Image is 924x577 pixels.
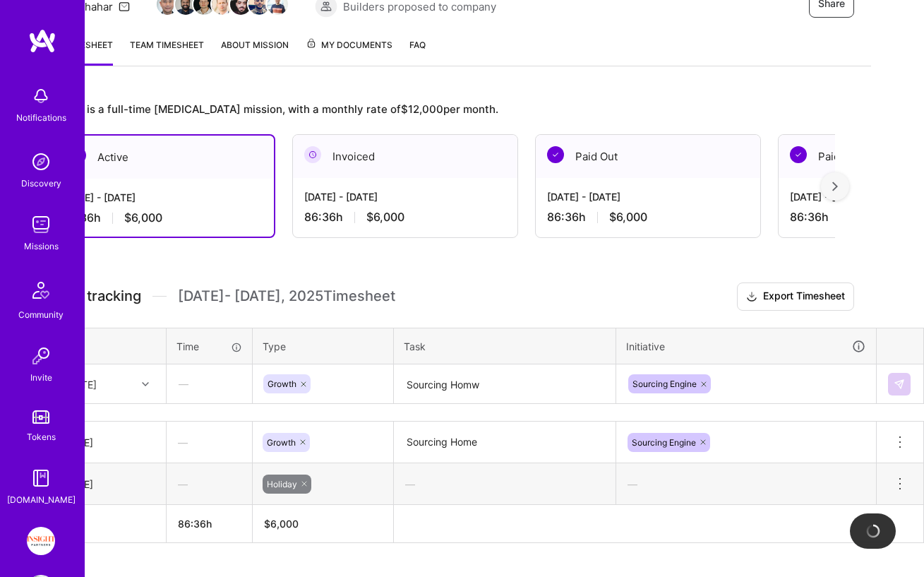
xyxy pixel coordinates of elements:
[394,465,616,503] div: —
[50,505,167,543] th: Total
[267,437,296,448] span: Growth
[50,328,167,364] th: Date
[27,82,55,110] img: bell
[632,437,696,448] span: Sourcing Engine
[24,239,59,254] div: Missions
[176,339,242,354] div: Time
[27,429,56,444] div: Tokens
[27,210,55,239] img: teamwork
[253,505,394,543] th: $6,000
[167,365,251,403] div: —
[626,338,866,355] div: Initiative
[304,210,506,225] div: 86:36 h
[395,366,614,403] textarea: Sourcing Homw
[28,28,56,54] img: logo
[30,370,52,385] div: Invite
[306,37,392,53] span: My Documents
[746,290,757,304] i: icon Download
[304,146,321,163] img: Invoiced
[62,210,263,225] div: 86:36 h
[18,307,64,322] div: Community
[167,424,252,461] div: —
[268,379,296,389] span: Growth
[61,435,155,450] div: [DATE]
[609,210,647,225] span: $6,000
[304,189,506,204] div: [DATE] - [DATE]
[130,37,204,66] a: Team timesheet
[23,527,59,555] a: Insight Partners: Data & AI - Sourcing
[142,381,149,388] i: icon Chevron
[790,146,807,163] img: Paid Out
[49,100,835,117] div: This is a full-time [MEDICAL_DATA] mission, with a monthly rate of $12,000 per month.
[167,465,252,503] div: —
[306,37,392,66] a: My Documents
[24,273,58,307] img: Community
[21,176,61,191] div: Discovery
[267,479,297,489] span: Holiday
[16,110,66,125] div: Notifications
[27,527,55,555] img: Insight Partners: Data & AI - Sourcing
[221,37,289,66] a: About Mission
[366,210,404,225] span: $6,000
[536,135,760,178] div: Paid Out
[737,282,854,311] button: Export Timesheet
[894,379,905,390] img: Submit
[61,477,155,492] div: [DATE]
[124,210,162,225] span: $6,000
[395,423,614,462] textarea: Sourcing Home
[253,328,394,364] th: Type
[7,492,76,507] div: [DOMAIN_NAME]
[51,136,274,179] div: Active
[27,342,55,370] img: Invite
[119,1,130,12] i: icon Mail
[632,379,697,389] span: Sourcing Engine
[27,464,55,492] img: guide book
[832,182,838,191] img: right
[616,465,876,503] div: —
[62,190,263,205] div: [DATE] - [DATE]
[178,287,395,305] span: [DATE] - [DATE] , 2025 Timesheet
[394,328,616,364] th: Task
[888,373,912,395] div: null
[547,146,564,163] img: Paid Out
[27,148,55,176] img: discovery
[49,287,141,305] span: Time tracking
[864,522,882,540] img: loading
[167,505,253,543] th: 86:36h
[547,189,749,204] div: [DATE] - [DATE]
[547,210,749,225] div: 86:36 h
[293,135,517,178] div: Invoiced
[32,410,49,424] img: tokens
[409,37,426,66] a: FAQ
